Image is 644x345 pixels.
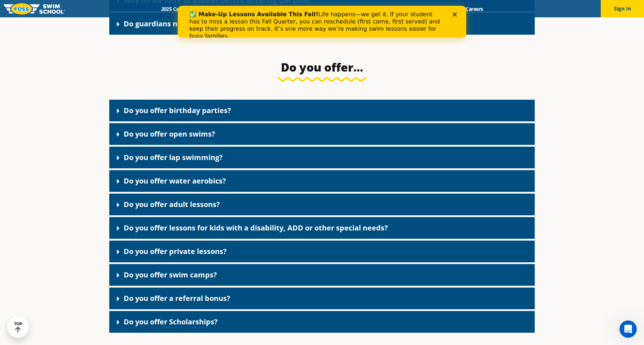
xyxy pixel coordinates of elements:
[200,5,230,12] a: Schools
[155,5,200,12] a: 2025 Calendar
[360,5,437,12] a: Swim Like [PERSON_NAME]
[12,5,141,12] b: ✅ Make-Up Lessons Available This Fall!
[109,217,535,239] div: Do you offer lessons for kids with a disability, ADD or other special needs?
[109,123,535,145] div: Do you offer open swims?
[124,317,218,327] a: Do you offer Scholarships?
[14,322,22,333] div: TOP
[109,264,535,286] div: Do you offer swim camps?
[12,5,265,34] div: Life happens—we get it. If your student has to miss a lesson this Fall Quarter, you can reschedul...
[124,293,230,303] a: Do you offer a referral bonus?
[152,60,492,74] h3: Do you offer...
[124,105,231,115] a: Do you offer birthday parties?
[4,3,65,14] img: FOSS Swim School Logo
[437,5,459,12] a: Blog
[124,19,308,29] a: Do guardians need to stay on-site for swim lessons?
[178,6,466,38] iframe: Intercom live chat banner
[275,7,282,11] div: Close
[109,170,535,192] div: Do you offer water aerobics?
[124,246,227,256] a: Do you offer private lessons?
[109,147,535,168] div: Do you offer lap swimming?
[459,5,489,12] a: Careers
[124,152,223,162] a: Do you offer lap swimming?
[109,100,535,121] div: Do you offer birthday parties?
[109,13,535,35] div: Do guardians need to stay on-site for swim lessons?
[294,5,361,12] a: About [PERSON_NAME]
[230,5,293,12] a: Swim Path® Program
[109,194,535,215] div: Do you offer adult lessons?
[109,241,535,262] div: Do you offer private lessons?
[124,129,215,139] a: Do you offer open swims?
[124,223,388,233] a: Do you offer lessons for kids with a disability, ADD or other special needs?
[109,288,535,309] div: Do you offer a referral bonus?
[124,270,217,280] a: Do you offer swim camps?
[124,199,220,209] a: Do you offer adult lessons?
[124,176,226,186] a: Do you offer water aerobics?
[109,311,535,333] div: Do you offer Scholarships?
[619,320,637,338] iframe: Intercom live chat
